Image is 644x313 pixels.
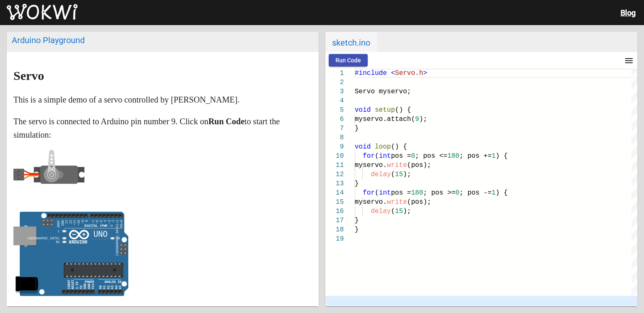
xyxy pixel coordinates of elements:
span: ( [375,189,379,197]
span: ); [403,171,411,178]
span: void [355,143,371,151]
div: 17 [325,216,344,225]
span: delay [371,171,391,178]
div: 5 [325,105,344,115]
div: 3 [325,87,344,96]
strong: Run Code [208,117,244,126]
p: The servo is connected to Arduino pin number 9. Click on to start the simulation: [13,115,312,141]
h1: Servo [13,69,312,82]
span: int [379,152,391,160]
div: 15 [325,198,344,207]
span: } [355,125,359,132]
span: #include [355,69,387,77]
div: 8 [325,133,344,142]
span: sketch.ino [325,32,377,52]
span: ) { [496,189,508,197]
div: 13 [325,179,344,188]
span: myservo. [355,198,387,206]
div: 19 [325,234,344,244]
div: 2 [325,78,344,87]
span: } [355,226,359,233]
mat-icon: menu [624,56,634,66]
div: 14 [325,188,344,198]
span: (pos); [407,162,431,169]
div: 1 [325,69,344,78]
span: ; pos += [460,152,492,160]
span: 9 [415,115,419,123]
span: ; pos -= [460,189,492,197]
div: 4 [325,96,344,105]
div: 16 [325,207,344,216]
img: Wokwi [7,4,78,21]
span: myservo. [355,162,387,169]
div: 9 [325,142,344,151]
span: void [355,106,371,114]
span: 15 [395,171,403,178]
span: Servo myservo; [355,88,411,95]
span: () { [391,143,407,151]
span: Run Code [335,57,361,64]
span: write [387,198,407,206]
span: setup [375,106,395,114]
span: 180 [447,152,460,160]
span: Servo.h [395,69,423,77]
span: ( [391,171,395,178]
div: 11 [325,161,344,170]
div: 7 [325,124,344,133]
a: Blog [621,8,636,17]
span: () { [395,106,411,114]
span: ) { [496,152,508,160]
span: pos = [391,152,411,160]
span: for [363,189,375,197]
span: myservo.attach( [355,115,415,123]
div: 12 [325,170,344,179]
span: 1 [492,152,496,160]
span: ( [375,152,379,160]
span: ( [391,208,395,215]
span: 15 [395,208,403,215]
div: 6 [325,115,344,124]
span: 1 [492,189,496,197]
span: int [379,189,391,197]
div: 10 [325,151,344,161]
span: ; pos >= [423,189,455,197]
span: 0 [455,189,460,197]
button: Run Code [329,54,368,67]
span: for [363,152,375,160]
span: 180 [411,189,423,197]
span: } [355,180,359,187]
span: < [391,69,395,77]
span: } [355,217,359,224]
textarea: Editor content;Press Alt+F1 for Accessibility Options. [355,69,355,69]
span: write [387,162,407,169]
span: 0 [411,152,415,160]
span: ); [419,115,427,123]
span: pos = [391,189,411,197]
span: loop [375,143,391,151]
span: ); [403,208,411,215]
span: delay [371,208,391,215]
div: 18 [325,225,344,234]
span: ; pos <= [415,152,447,160]
span: > [423,69,427,77]
p: This is a simple demo of a servo controlled by [PERSON_NAME]. [13,93,312,106]
div: Arduino Playground [12,35,314,45]
span: (pos); [407,198,431,206]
